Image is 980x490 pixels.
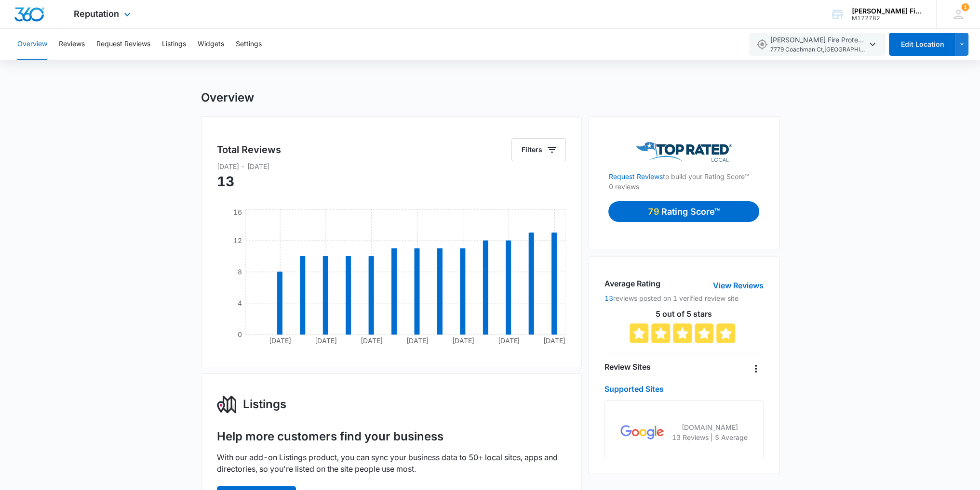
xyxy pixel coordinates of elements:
tspan: 12 [233,236,242,245]
tspan: 16 [233,208,242,216]
p: 79 [648,205,661,218]
img: Top Rated Local Logo [636,142,732,162]
tspan: [DATE] [315,336,337,345]
button: Filters [511,138,566,161]
tspan: 8 [237,268,242,276]
tspan: [DATE] [406,336,429,345]
button: Reviews [59,29,85,60]
tspan: 4 [237,299,242,307]
p: 13 Reviews | 5 Average [672,432,748,442]
tspan: [DATE] [543,336,565,345]
h5: Total Reviews [217,142,281,157]
h4: Average Rating [604,278,660,289]
h1: Help more customers find your business [217,429,443,444]
button: Settings [236,29,262,60]
a: Request Reviews [608,172,662,181]
div: account id [852,15,922,22]
tspan: [DATE] [452,336,474,345]
p: reviews posted on 1 verified review site [604,293,763,303]
div: notifications count [961,3,969,11]
p: 0 reviews [608,181,759,192]
span: 13 [217,173,234,190]
span: Reputation [74,9,119,19]
h3: Listings [243,396,286,413]
p: 5 out of 5 stars [604,310,763,318]
a: Supported Sites [604,384,664,394]
button: Overview [17,29,47,60]
p: [DATE] - [DATE] [217,161,566,171]
tspan: 0 [237,330,242,338]
p: With our add-on Listings product, you can sync your business data to 50+ local sites, apps and di... [217,451,566,475]
tspan: [DATE] [497,336,520,345]
button: [PERSON_NAME] Fire Protection7779 Coachman Ct,[GEOGRAPHIC_DATA],OH [749,33,886,56]
h1: Overview [201,90,254,105]
div: account name [852,7,922,15]
span: [PERSON_NAME] Fire Protection [770,35,867,54]
p: Rating Score™ [661,205,720,218]
button: Request Reviews [96,29,150,60]
a: View Reviews [713,280,764,291]
p: to build your Rating Score™ [608,162,759,181]
button: Edit Location [889,33,955,56]
tspan: [DATE] [269,336,291,345]
span: 1 [961,3,969,11]
button: Overflow Menu [748,361,764,376]
a: 13 [604,294,613,302]
tspan: [DATE] [361,336,383,345]
button: Widgets [198,29,224,60]
h4: Review Sites [604,361,651,373]
p: [DOMAIN_NAME] [672,422,748,432]
span: 7779 Coachman Ct , [GEOGRAPHIC_DATA] , OH [770,45,867,54]
button: Listings [162,29,186,60]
